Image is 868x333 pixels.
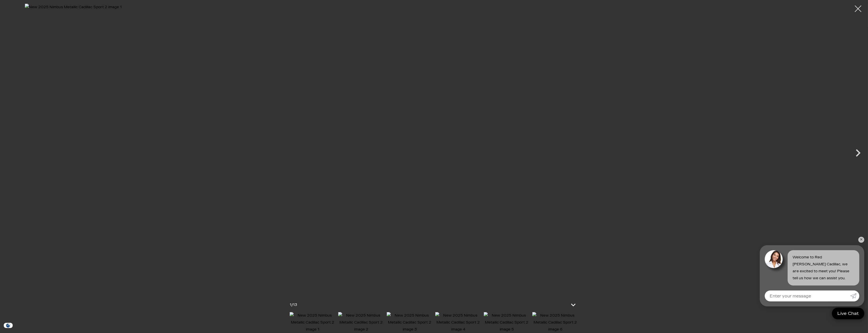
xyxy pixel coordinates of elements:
[484,312,530,333] img: New 2025 Nimbus Metallic Cadillac Sport 2 image 5
[850,290,859,301] a: Submit
[293,303,297,307] span: 13
[290,301,297,308] div: /
[832,308,864,319] a: Live Chat
[788,250,859,285] div: Welcome to Red [PERSON_NAME] Cadillac, we are excited to meet you! Please tell us how we can assi...
[765,290,850,301] input: Enter your message
[851,143,866,165] div: Next
[290,303,291,307] span: 1
[2,323,14,328] section: Click to Open Cookie Consent Modal
[835,311,861,316] span: Live Chat
[765,250,783,268] img: Agent profile photo
[387,312,433,333] img: New 2025 Nimbus Metallic Cadillac Sport 2 image 3
[2,323,14,328] img: Opt-Out Icon
[338,312,384,333] img: New 2025 Nimbus Metallic Cadillac Sport 2 image 2
[290,312,336,333] img: New 2025 Nimbus Metallic Cadillac Sport 2 image 1
[25,4,843,293] img: New 2025 Nimbus Metallic Cadillac Sport 2 image 1
[532,312,578,333] img: New 2025 Nimbus Metallic Cadillac Sport 2 image 6
[435,312,481,333] img: New 2025 Nimbus Metallic Cadillac Sport 2 image 4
